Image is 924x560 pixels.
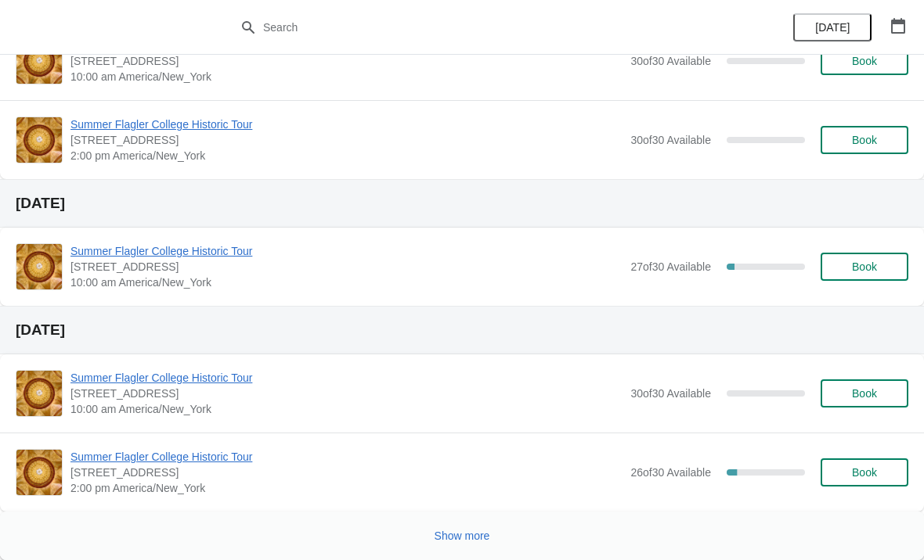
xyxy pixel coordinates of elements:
[852,55,877,67] span: Book
[70,465,623,480] span: [STREET_ADDRESS]
[852,260,877,273] span: Book
[70,117,623,132] span: Summer Flagler College Historic Tour
[70,259,623,275] span: [STREET_ADDRESS]
[630,387,711,400] span: 30 of 30 Available
[70,53,623,69] span: [STREET_ADDRESS]
[16,450,62,495] img: Summer Flagler College Historic Tour | 74 King Street, St. Augustine, FL, USA | 2:00 pm America/N...
[630,260,711,273] span: 27 of 30 Available
[16,322,908,338] h2: [DATE]
[70,386,623,401] span: [STREET_ADDRESS]
[16,117,62,163] img: Summer Flagler College Historic Tour | 74 King Street, St. Augustine, FL, USA | 2:00 pm America/N...
[70,449,623,465] span: Summer Flagler College Historic Tour
[793,13,872,41] button: [DATE]
[70,243,623,259] span: Summer Flagler College Historic Tour
[821,47,908,75] button: Book
[428,522,496,550] button: Show more
[630,134,711,146] span: 30 of 30 Available
[821,126,908,154] button: Book
[16,196,908,211] h2: [DATE]
[435,529,490,542] span: Show more
[815,21,850,34] span: [DATE]
[70,69,623,84] span: 10:00 am America/New_York
[70,148,623,163] span: 2:00 pm America/New_York
[70,132,623,148] span: [STREET_ADDRESS]
[70,275,623,290] span: 10:00 am America/New_York
[852,387,877,400] span: Book
[821,253,908,281] button: Book
[630,466,711,479] span: 26 of 30 Available
[821,379,908,407] button: Book
[262,13,693,41] input: Search
[16,371,62,416] img: Summer Flagler College Historic Tour | 74 King Street, St. Augustine, FL, USA | 10:00 am America/...
[852,134,877,146] span: Book
[821,458,908,486] button: Book
[16,38,62,84] img: Summer Flagler College Historic Tour | 74 King Street, St. Augustine, FL, USA | 10:00 am America/...
[70,401,623,417] span: 10:00 am America/New_York
[16,244,62,289] img: Summer Flagler College Historic Tour | 74 King Street, St. Augustine, FL, USA | 10:00 am America/...
[70,370,623,386] span: Summer Flagler College Historic Tour
[852,466,877,479] span: Book
[630,55,711,67] span: 30 of 30 Available
[70,480,623,496] span: 2:00 pm America/New_York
